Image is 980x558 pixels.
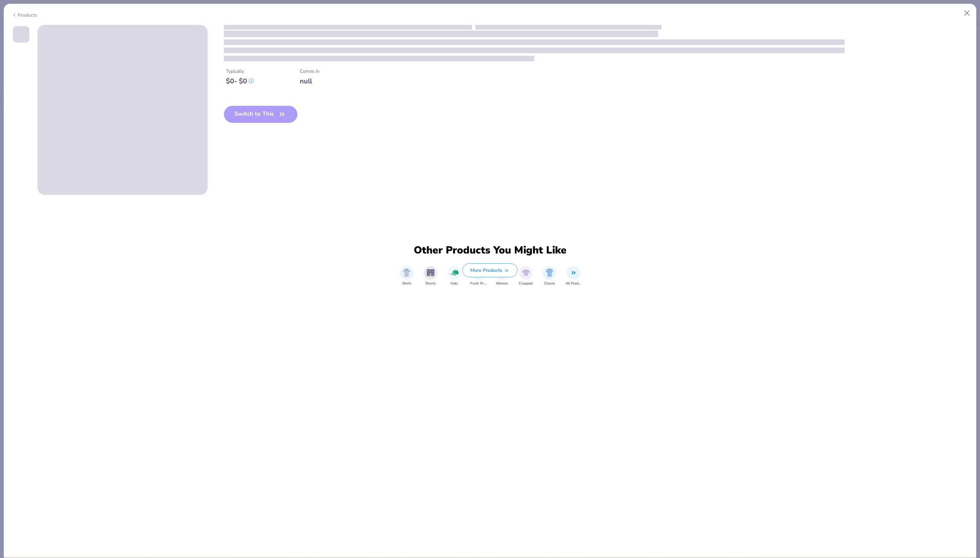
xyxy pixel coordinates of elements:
img: Classic Image [546,269,554,277]
button: Close [961,7,974,20]
div: filter for Shorts [424,266,437,286]
button: filter button [400,266,413,286]
button: filter button [519,266,533,286]
div: $ 0 - $ 0 [226,77,254,85]
img: Cropped Image [522,269,530,277]
button: filter button [447,266,461,286]
button: filter button [543,266,556,286]
img: Shirts Image [403,269,411,277]
div: Typically [226,68,254,75]
img: All Products Image [570,269,577,277]
div: null [300,77,320,85]
div: Other Products You Might Like [409,244,571,257]
div: filter for Classic [543,266,556,286]
button: filter button [424,266,437,286]
div: Comes In [300,68,320,75]
div: filter for Shirts [400,266,413,286]
button: More Products [462,263,518,277]
div: filter for Cropped [519,266,533,286]
div: Products [12,12,37,19]
button: filter button [566,266,581,286]
div: filter for Hats [447,266,461,286]
img: Hats Image [451,269,458,277]
div: filter for All Products [566,266,581,286]
img: Shorts Image [427,269,435,277]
